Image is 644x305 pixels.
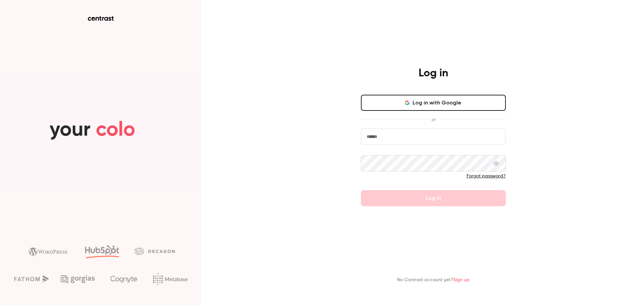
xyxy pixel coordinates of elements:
button: Log in with Google [361,95,506,111]
h4: Log in [419,67,448,80]
p: No Contrast account yet? [397,277,470,284]
span: or [428,116,439,123]
a: Sign up [453,278,470,282]
img: decagon [135,247,175,255]
a: Forgot password? [467,174,506,178]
